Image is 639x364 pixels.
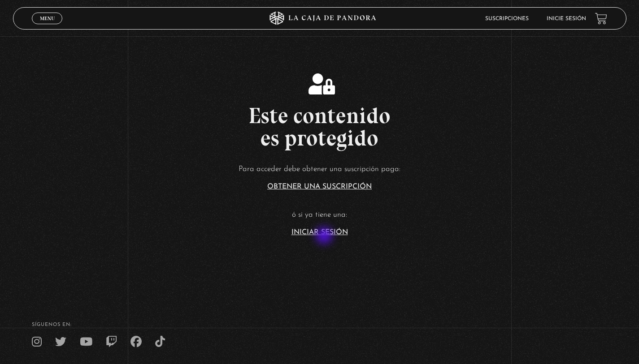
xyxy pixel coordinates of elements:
span: Menu [40,16,55,21]
a: View your shopping cart [595,13,607,25]
a: Suscripciones [485,16,529,21]
span: Cerrar [37,23,58,30]
h4: SÍguenos en: [32,322,607,327]
a: Obtener una suscripción [267,183,372,190]
a: Inicie sesión [547,16,586,21]
a: Iniciar Sesión [291,229,348,236]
